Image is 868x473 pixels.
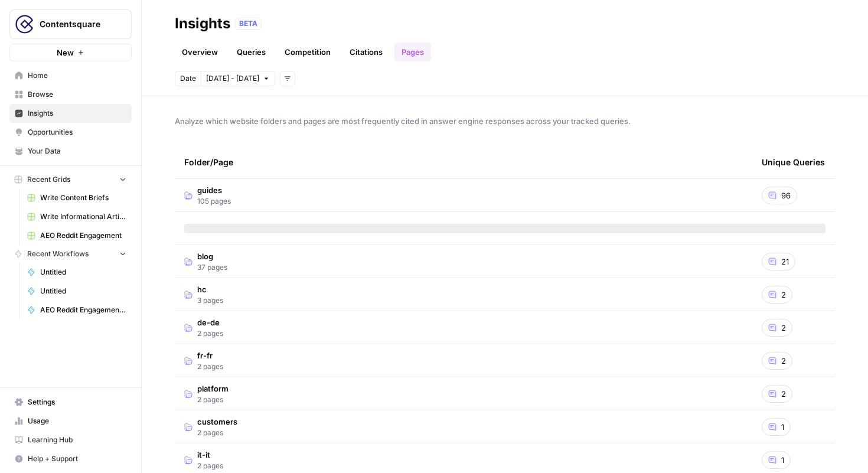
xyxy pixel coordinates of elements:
a: AEO Reddit Engagement [22,226,132,245]
div: Unique Queries [762,146,825,178]
span: AEO Reddit Engagement - Fork [40,305,126,315]
span: Recent Workflows [27,249,89,259]
button: Recent Workflows [9,245,132,263]
span: Opportunities [28,127,126,138]
button: Recent Grids [9,171,132,188]
a: Write Content Briefs [22,188,132,207]
span: Untitled [40,267,126,278]
a: Your Data [9,142,132,161]
span: blog [197,250,227,262]
a: Untitled [22,263,132,282]
span: Write Content Briefs [40,193,126,203]
a: Usage [9,412,132,430]
span: de-de [197,317,223,328]
span: Learning Hub [28,435,126,445]
span: 1 [781,421,784,433]
button: [DATE] - [DATE] [201,71,275,86]
div: BETA [235,18,262,30]
span: 96 [781,190,791,201]
div: Folder/Page [184,146,743,178]
a: Settings [9,393,132,412]
a: Citations [342,43,390,61]
span: AEO Reddit Engagement [40,230,126,241]
span: New [57,47,74,58]
span: 2 [781,388,786,400]
button: New [9,44,132,61]
span: Contentsquare [40,18,111,30]
a: Overview [175,43,225,61]
span: hc [197,283,223,295]
span: Help + Support [28,454,126,464]
span: 3 pages [197,295,223,306]
span: 21 [781,256,789,268]
span: customers [197,416,237,428]
span: guides [197,184,231,196]
a: Insights [9,104,132,123]
a: Pages [394,43,431,61]
span: Settings [28,397,126,407]
span: [DATE] - [DATE] [206,73,259,84]
span: 2 pages [197,361,223,372]
img: Contentsquare Logo [14,14,35,35]
span: 105 pages [197,196,231,207]
span: platform [197,383,229,394]
span: Insights [28,108,126,119]
a: Competition [278,43,338,61]
div: Insights [175,14,230,33]
span: Your Data [28,146,126,156]
span: it-it [197,449,223,461]
a: Queries [230,43,273,61]
span: 37 pages [197,262,227,273]
span: 2 pages [197,394,229,405]
span: 2 pages [197,428,237,438]
a: AEO Reddit Engagement - Fork [22,301,132,319]
span: Home [28,70,126,81]
span: Analyze which website folders and pages are most frequently cited in answer engine responses acro... [175,115,835,127]
a: Home [9,66,132,85]
span: 1 [781,454,784,466]
button: Workspace: Contentsquare [9,9,132,39]
a: Untitled [22,282,132,301]
a: Opportunities [9,123,132,142]
a: Browse [9,85,132,104]
span: 2 pages [197,328,223,339]
button: Help + Support [9,449,132,468]
a: Write Informational Article [22,207,132,226]
span: 2 pages [197,461,223,471]
span: Date [180,73,196,84]
span: Untitled [40,286,126,296]
span: 2 [781,355,786,367]
a: Learning Hub [9,430,132,449]
span: Recent Grids [27,174,70,185]
span: fr-fr [197,350,223,361]
span: Browse [28,89,126,100]
span: 2 [781,322,786,334]
span: 2 [781,289,786,301]
span: Usage [28,416,126,426]
span: Write Informational Article [40,211,126,222]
